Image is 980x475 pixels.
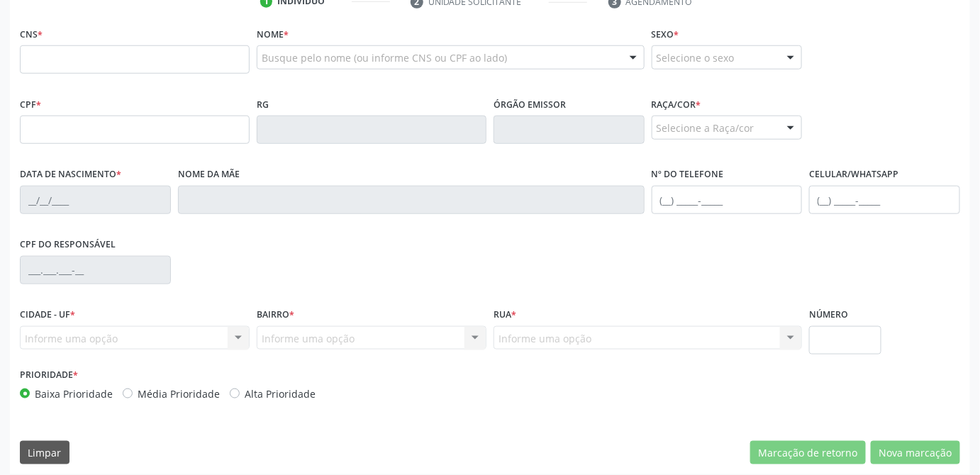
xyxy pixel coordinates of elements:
label: Nº do Telefone [652,164,724,186]
label: CNS [20,23,43,45]
span: Busque pelo nome (ou informe CNS ou CPF ao lado) [262,50,507,65]
label: Nome [257,23,289,45]
input: (__) _____-_____ [809,186,960,214]
label: Nome da mãe [178,164,240,186]
input: (__) _____-_____ [652,186,803,214]
button: Nova marcação [871,441,960,465]
button: Marcação de retorno [750,441,866,465]
span: Selecione a Raça/cor [657,121,755,135]
label: Rua [494,304,516,326]
label: Raça/cor [652,94,701,116]
label: CPF [20,94,41,116]
label: CPF do responsável [20,234,116,256]
label: Prioridade [20,364,78,386]
label: Cidade - UF [20,304,75,326]
label: Média Prioridade [138,386,220,401]
label: Sexo [652,23,679,45]
label: Alta Prioridade [245,386,316,401]
label: Baixa Prioridade [35,386,113,401]
span: Selecione o sexo [657,50,735,65]
input: ___.___.___-__ [20,256,171,284]
label: RG [257,94,269,116]
label: Celular/WhatsApp [809,164,898,186]
label: Data de nascimento [20,164,121,186]
label: Órgão emissor [494,94,566,116]
input: __/__/____ [20,186,171,214]
label: Bairro [257,304,294,326]
label: Número [809,304,848,326]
